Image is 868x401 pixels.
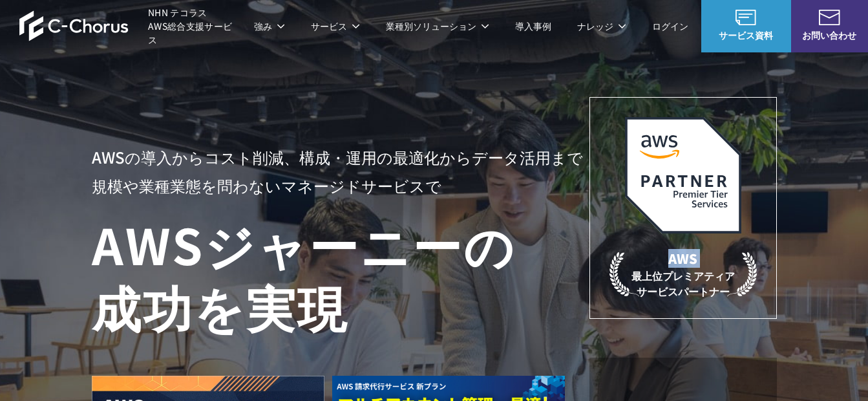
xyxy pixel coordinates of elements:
[515,19,551,33] a: 導入事例
[311,19,360,33] p: サービス
[577,19,626,33] p: ナレッジ
[652,19,688,33] a: ログイン
[625,117,741,233] img: AWSプレミアティアサービスパートナー
[148,6,241,47] span: NHN テコラス AWS総合支援サービス
[736,10,756,25] img: AWS総合支援サービス C-Chorus サービス資料
[791,28,868,42] span: お問い合わせ
[254,19,285,33] p: 強み
[609,249,757,299] p: 最上位プレミアティア サービスパートナー
[386,19,489,33] p: 業種別ソリューション
[701,28,791,42] span: サービス資料
[92,213,589,337] h1: AWS ジャーニーの 成功を実現
[668,249,697,268] em: AWS
[19,6,241,47] a: AWS総合支援サービス C-Chorus NHN テコラスAWS総合支援サービス
[819,10,840,25] img: お問い合わせ
[92,143,589,200] p: AWSの導入からコスト削減、 構成・運用の最適化からデータ活用まで 規模や業種業態を問わない マネージドサービスで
